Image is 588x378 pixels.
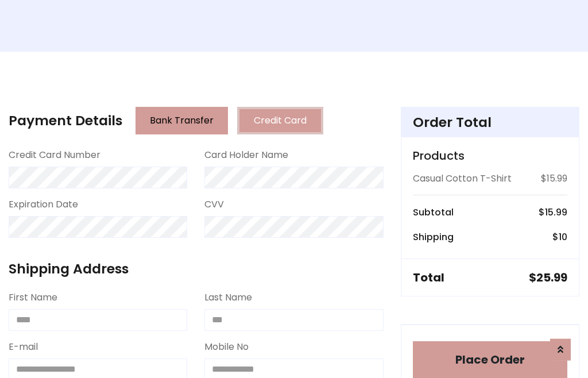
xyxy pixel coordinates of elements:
label: Expiration Date [9,198,78,211]
h4: Order Total [413,114,567,130]
p: Casual Cotton T-Shirt [413,172,512,186]
h6: Shipping [413,232,454,242]
label: Mobile No [204,340,249,354]
h6: $ [552,232,567,242]
button: Bank Transfer [136,107,228,134]
h5: $ [529,271,567,284]
label: CVV [204,198,224,211]
span: 25.99 [536,269,567,286]
span: 10 [559,230,567,244]
h6: Subtotal [413,207,454,218]
button: Credit Card [237,107,323,134]
span: 15.99 [545,206,567,219]
h6: $ [539,207,567,218]
h5: Products [413,149,567,163]
button: Place Order [413,341,567,378]
label: Credit Card Number [9,148,100,162]
label: E-mail [9,340,38,354]
h4: Shipping Address [9,261,384,277]
label: Card Holder Name [204,148,288,162]
h5: Total [413,271,444,284]
h4: Payment Details [9,113,122,129]
label: Last Name [204,291,252,304]
p: $15.99 [541,172,567,186]
label: First Name [9,291,57,304]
